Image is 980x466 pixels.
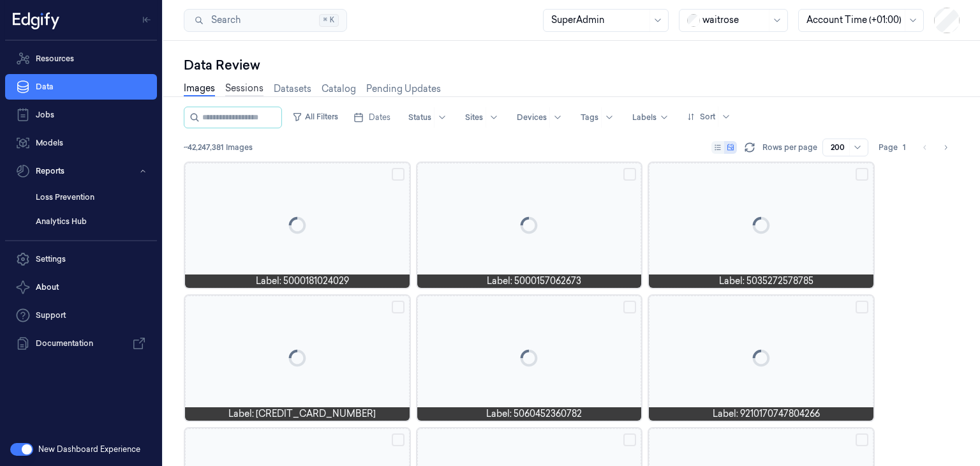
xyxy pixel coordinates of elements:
a: Datasets [274,82,311,96]
span: ~42,247,381 Images [184,142,253,153]
button: Select row [392,301,405,313]
span: Label: 5035272578785 [719,274,813,288]
button: Select row [856,433,868,446]
span: Page [879,142,898,153]
div: Data Review [184,56,960,74]
a: Images [184,82,215,96]
button: Search⌘K [184,9,347,32]
nav: pagination [916,139,954,156]
span: 1 [903,142,906,153]
button: Select row [392,433,405,446]
button: Select row [856,168,868,181]
button: Select row [623,433,636,446]
span: Search [206,13,241,27]
a: Settings [5,246,157,272]
a: Analytics Hub [26,211,157,232]
button: Select row [856,301,868,313]
a: Support [5,303,157,328]
a: Data [5,74,157,100]
a: Models [5,130,157,156]
button: All Filters [287,107,343,127]
button: Reports [5,158,157,184]
button: Dates [348,107,396,128]
a: Catalog [322,82,356,96]
a: Resources [5,46,157,71]
button: Select row [392,168,405,181]
span: Label: 5060452360782 [486,407,582,421]
button: Select row [623,301,636,313]
button: Toggle Navigation [137,10,157,30]
span: Label: [CREDIT_CARD_NUMBER] [228,407,376,421]
a: Loss Prevention [26,186,157,208]
button: Select row [623,168,636,181]
span: Dates [369,112,390,123]
a: Documentation [5,331,157,356]
a: Sessions [225,82,264,96]
button: Go to next page [937,139,954,156]
span: Label: 5000181024029 [256,274,349,288]
p: Rows per page [762,142,817,153]
span: Label: 5000157062673 [487,274,581,288]
button: About [5,274,157,300]
a: Jobs [5,102,157,128]
a: Pending Updates [366,82,441,96]
span: Label: 9210170747804266 [713,407,820,421]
